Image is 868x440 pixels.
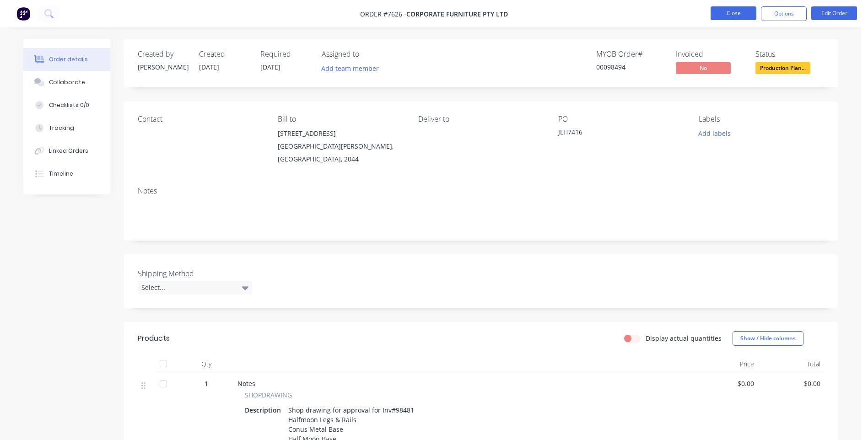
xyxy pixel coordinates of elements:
[761,379,820,388] span: $0.00
[733,331,803,346] button: Show / Hide columns
[16,7,30,21] img: Factory
[711,6,756,20] button: Close
[406,10,508,18] span: Corporate Furniture Pty Ltd
[245,390,292,400] span: SHOPDRAWING
[138,187,824,195] div: Notes
[278,127,403,140] div: [STREET_ADDRESS]
[758,355,824,373] div: Total
[699,115,824,123] div: Labels
[322,50,413,59] div: Assigned to
[23,140,110,162] button: Linked Orders
[278,115,403,123] div: Bill to
[646,333,722,343] label: Display actual quantities
[558,115,684,123] div: PO
[322,62,384,75] button: Add team member
[695,379,754,388] span: $0.00
[138,115,263,123] div: Contact
[755,62,810,76] button: Production Plan...
[360,10,406,18] span: Order #7626 -
[199,50,249,59] div: Created
[49,55,88,64] div: Order details
[49,170,73,178] div: Timeline
[49,124,74,132] div: Tracking
[755,50,824,59] div: Status
[676,50,744,59] div: Invoiced
[693,127,735,140] button: Add labels
[138,333,170,344] div: Products
[138,62,188,72] div: [PERSON_NAME]
[49,78,85,86] div: Collaborate
[138,281,252,295] div: Select...
[138,50,188,59] div: Created by
[676,62,731,74] span: No
[23,48,110,71] button: Order details
[49,147,88,155] div: Linked Orders
[418,115,544,123] div: Deliver to
[245,403,285,417] div: Description
[260,63,280,71] span: [DATE]
[317,62,384,75] button: Add team member
[558,127,673,140] div: JLH7416
[278,127,403,166] div: [STREET_ADDRESS][GEOGRAPHIC_DATA][PERSON_NAME], [GEOGRAPHIC_DATA], 2044
[49,101,89,109] div: Checklists 0/0
[691,355,758,373] div: Price
[755,62,810,74] span: Production Plan...
[205,379,208,388] span: 1
[260,50,311,59] div: Required
[811,6,857,20] button: Edit Order
[199,63,219,71] span: [DATE]
[179,355,234,373] div: Qty
[761,6,807,21] button: Options
[23,71,110,94] button: Collaborate
[596,62,665,72] div: 00098494
[278,140,403,166] div: [GEOGRAPHIC_DATA][PERSON_NAME], [GEOGRAPHIC_DATA], 2044
[237,379,255,388] span: Notes
[138,268,252,279] label: Shipping Method
[596,50,665,59] div: MYOB Order #
[23,94,110,117] button: Checklists 0/0
[23,117,110,140] button: Tracking
[23,162,110,185] button: Timeline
